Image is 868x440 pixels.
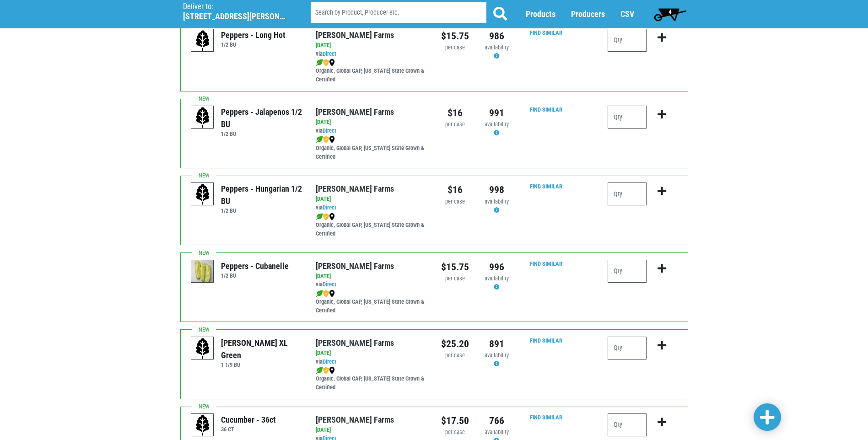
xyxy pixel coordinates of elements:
[316,261,394,271] a: [PERSON_NAME] Farms
[620,10,634,19] a: CSV
[530,337,562,344] a: Find Similar
[323,136,329,143] img: safety-e55c860ca8c00a9c171001a62a92dabd.png
[441,428,469,437] div: per case
[323,50,336,57] a: Direct
[191,267,214,275] a: Peppers - Cubanelle
[323,59,329,66] img: safety-e55c860ca8c00a9c171001a62a92dabd.png
[323,213,329,220] img: safety-e55c860ca8c00a9c171001a62a92dabd.png
[608,182,647,205] input: Qty
[608,337,647,360] input: Qty
[191,183,214,206] img: placeholder-variety-43d6402dacf2d531de610a020419775a.svg
[485,429,509,435] span: availability
[485,44,509,51] span: availability
[441,120,469,129] div: per case
[221,41,286,48] h6: 1/2 BU
[316,338,394,348] a: [PERSON_NAME] Farms
[311,3,486,23] input: Search by Product, Producer etc.
[221,260,289,272] div: Peppers - Cubanelle
[441,182,469,197] div: $16
[608,260,647,283] input: Qty
[316,204,427,212] div: via
[316,212,427,238] div: Organic, Global GAP, [US_STATE] State Grown & Certified
[316,59,427,85] div: Organic, Global GAP, [US_STATE] State Grown & Certified
[483,337,511,351] div: 891
[316,118,427,127] div: [DATE]
[441,198,469,206] div: per case
[329,367,335,374] img: map_marker-0e94453035b3232a4d21701695807de9.png
[316,59,323,66] img: leaf-e5c59151409436ccce96b2ca1b28e03c.png
[441,43,469,52] div: per case
[221,29,286,41] div: Peppers - Long Hot
[316,426,427,435] div: [DATE]
[316,290,323,297] img: leaf-e5c59151409436ccce96b2ca1b28e03c.png
[323,204,336,211] a: Direct
[316,41,427,50] div: [DATE]
[323,367,329,374] img: safety-e55c860ca8c00a9c171001a62a92dabd.png
[441,413,469,428] div: $17.50
[608,29,647,52] input: Qty
[316,30,394,40] a: [PERSON_NAME] Farms
[530,414,562,421] a: Find Similar
[526,10,555,19] a: Products
[316,50,427,59] div: via
[316,213,323,220] img: leaf-e5c59151409436ccce96b2ca1b28e03c.png
[608,413,647,436] input: Qty
[316,127,427,135] div: via
[329,136,335,143] img: map_marker-0e94453035b3232a4d21701695807de9.png
[329,213,335,220] img: map_marker-0e94453035b3232a4d21701695807de9.png
[221,182,302,207] div: Peppers - Hungarian 1/2 BU
[608,106,647,129] input: Qty
[441,337,469,351] div: $25.20
[221,413,276,426] div: Cucumber - 36ct
[316,358,427,366] div: via
[669,8,672,16] span: 4
[191,29,214,52] img: placeholder-variety-43d6402dacf2d531de610a020419775a.svg
[483,182,511,197] div: 998
[571,10,605,19] a: Producers
[221,106,302,130] div: Peppers - Jalapenos 1/2 BU
[483,413,511,428] div: 766
[441,274,469,283] div: per case
[323,281,336,288] a: Direct
[530,106,562,113] a: Find Similar
[191,414,214,437] img: placeholder-variety-43d6402dacf2d531de610a020419775a.svg
[221,361,302,368] h6: 1 1/9 BU
[483,29,511,43] div: 986
[485,352,509,359] span: availability
[316,349,427,358] div: [DATE]
[441,351,469,360] div: per case
[323,358,336,365] a: Direct
[316,367,323,374] img: leaf-e5c59151409436ccce96b2ca1b28e03c.png
[316,366,427,392] div: Organic, Global GAP, [US_STATE] State Grown & Certified
[316,289,427,315] div: Organic, Global GAP, [US_STATE] State Grown & Certified
[316,136,323,143] img: leaf-e5c59151409436ccce96b2ca1b28e03c.png
[191,106,214,129] img: placeholder-variety-43d6402dacf2d531de610a020419775a.svg
[316,272,427,281] div: [DATE]
[323,290,329,297] img: safety-e55c860ca8c00a9c171001a62a92dabd.png
[316,415,394,424] a: [PERSON_NAME] Farms
[441,260,469,274] div: $15.75
[221,207,302,214] h6: 1/2 BU
[530,260,562,267] a: Find Similar
[441,29,469,43] div: $15.75
[485,198,509,205] span: availability
[485,275,509,282] span: availability
[530,183,562,190] a: Find Similar
[183,11,287,21] h5: [STREET_ADDRESS][PERSON_NAME]
[221,337,302,361] div: [PERSON_NAME] XL Green
[329,59,335,66] img: map_marker-0e94453035b3232a4d21701695807de9.png
[483,260,511,274] div: 996
[441,106,469,120] div: $16
[316,280,427,289] div: via
[316,184,394,193] a: [PERSON_NAME] Farms
[221,426,276,433] h6: 36 CT
[316,195,427,204] div: [DATE]
[316,135,427,161] div: Organic, Global GAP, [US_STATE] State Grown & Certified
[329,290,335,297] img: map_marker-0e94453035b3232a4d21701695807de9.png
[323,127,336,134] a: Direct
[316,107,394,117] a: [PERSON_NAME] Farms
[191,337,214,360] img: placeholder-variety-43d6402dacf2d531de610a020419775a.svg
[483,106,511,120] div: 991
